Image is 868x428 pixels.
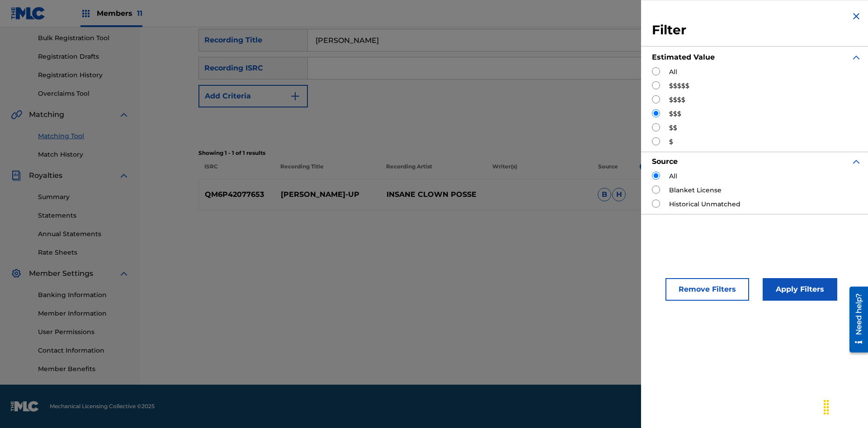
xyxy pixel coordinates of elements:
span: Royalties [29,170,62,181]
label: Blanket License [669,186,722,195]
strong: Source [652,157,678,166]
iframe: Chat Widget [823,385,868,428]
img: expand [118,268,129,279]
h3: Filter [652,22,862,38]
label: $$$$ [669,95,685,105]
span: B [598,188,611,201]
a: Registration History [38,70,129,80]
a: Statements [38,211,129,220]
img: MLC Logo [11,7,46,20]
a: Member Benefits [38,364,129,374]
p: Recording Title [274,163,380,179]
p: Showing 1 - 1 of 1 results [198,149,810,157]
button: Apply Filters [763,278,837,301]
span: 11 [137,9,142,18]
label: $$$$$ [669,81,689,91]
a: Rate Sheets [38,248,129,257]
p: Writer(s) [486,163,592,179]
a: Registration Drafts [38,52,129,61]
img: 9d2ae6d4665cec9f34b9.svg [290,91,301,102]
img: Member Settings [11,268,22,279]
p: [PERSON_NAME]-UP [275,189,381,200]
button: Remove Filters [665,278,749,301]
iframe: Resource Center [843,283,868,357]
a: User Permissions [38,327,129,337]
img: Matching [11,109,22,120]
form: Search Form [198,29,810,144]
p: INSANE CLOWN POSSE [380,189,486,200]
label: All [669,67,677,77]
img: expand [851,52,862,63]
a: Banking Information [38,290,129,300]
span: ? [640,163,648,171]
span: Members [97,8,142,19]
p: ISRC [198,163,274,179]
p: QM6P42077653 [199,189,275,200]
label: All [669,172,677,181]
a: Summary [38,192,129,202]
span: Member Settings [29,268,93,279]
img: close [851,11,862,22]
label: $$$ [669,109,681,119]
img: expand [118,109,129,120]
img: Top Rightsholders [80,8,91,19]
a: Bulk Registration Tool [38,33,129,43]
p: Source [598,163,618,179]
span: Mechanical Licensing Collective © 2025 [50,402,155,410]
a: Annual Statements [38,229,129,239]
a: Contact Information [38,346,129,355]
img: Royalties [11,170,22,181]
a: Overclaims Tool [38,89,129,98]
img: expand [851,156,862,167]
div: Drag [819,394,834,421]
label: $$ [669,123,677,133]
button: Add Criteria [198,85,308,107]
p: Recording Artist [380,163,486,179]
span: H [612,188,626,201]
a: Match History [38,150,129,159]
label: $ [669,137,673,147]
strong: Estimated Value [652,53,715,61]
span: Matching [29,109,64,120]
label: Historical Unmatched [669,200,741,209]
a: Matching Tool [38,131,129,141]
a: Member Information [38,309,129,318]
img: logo [11,401,39,412]
img: expand [118,170,129,181]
